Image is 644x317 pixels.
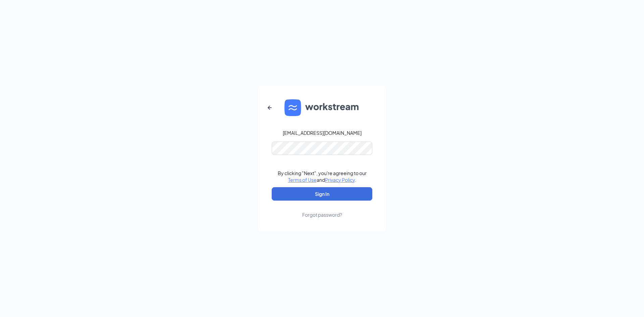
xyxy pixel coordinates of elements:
[283,129,362,136] div: [EMAIL_ADDRESS][DOMAIN_NAME]
[302,201,342,218] a: Forgot password?
[266,104,274,112] svg: ArrowLeftNew
[284,99,360,116] img: WS logo and Workstream text
[278,170,367,183] div: By clicking "Next", you're agreeing to our and .
[272,187,372,201] button: Sign In
[288,177,317,183] a: Terms of Use
[302,211,342,218] div: Forgot password?
[325,177,355,183] a: Privacy Policy
[262,100,278,116] button: ArrowLeftNew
